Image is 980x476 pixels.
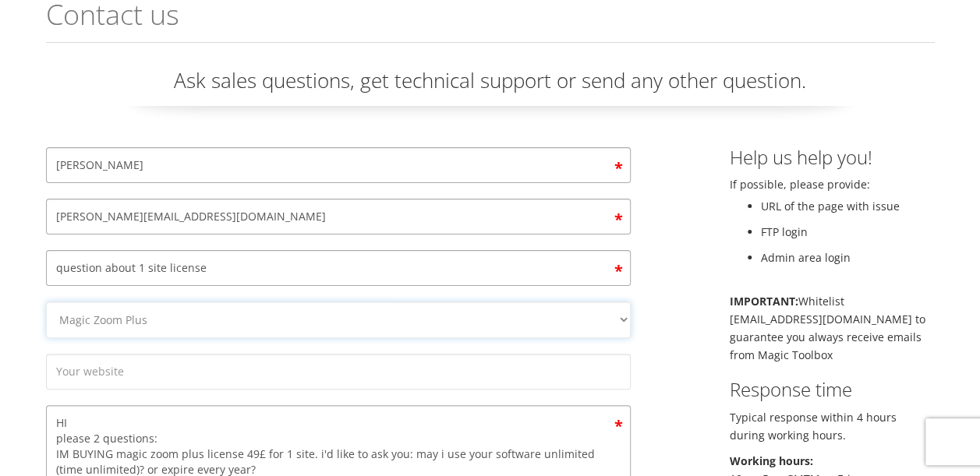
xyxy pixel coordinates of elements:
[730,294,798,309] b: IMPORTANT:
[730,379,935,400] h3: Response time
[46,354,631,390] input: Your website
[761,249,935,266] li: Admin area login
[46,66,935,106] p: Ask sales questions, get technical support or send any other question.
[761,223,935,241] li: FTP login
[46,199,631,234] input: Email
[46,250,631,286] input: Subject
[730,292,935,364] p: Whitelist [EMAIL_ADDRESS][DOMAIN_NAME] to guarantee you always receive emails from Magic Toolbox
[761,197,935,215] li: URL of the page with issue
[730,408,935,444] p: Typical response within 4 hours during working hours.
[730,147,935,167] h3: Help us help you!
[46,147,631,183] input: Your name
[730,453,813,468] b: Working hours:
